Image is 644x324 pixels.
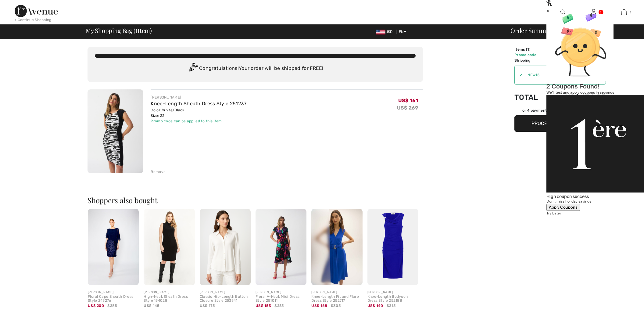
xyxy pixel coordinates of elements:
[200,209,251,285] img: Classic Hip-Length Button Closure Style 253941
[256,295,306,303] div: Floral V-Neck Midi Dress Style 251011
[579,108,601,113] img: Sezzle
[367,290,418,295] div: [PERSON_NAME]
[144,209,195,285] img: High-Neck Sheath Dress Style 194028
[311,290,362,295] div: [PERSON_NAME]
[367,295,418,303] div: Knee-Length Bodycon Dress Style 252188
[151,118,246,124] div: Promo code can be applied to this item
[187,63,199,75] img: Congratulation2.svg
[88,196,423,204] h2: Shoppers also bought
[591,9,596,16] img: My Info
[398,98,418,103] span: US$ 161
[15,5,58,17] img: 1ère Avenue
[548,58,606,63] td: Free
[151,101,246,106] a: Knee-Length Sheath Dress Style 251237
[560,9,566,16] img: search the website
[522,108,606,113] div: or 4 payments of with
[630,9,631,15] span: 1
[88,304,104,308] span: US$ 200
[151,95,246,100] div: [PERSON_NAME]
[514,47,548,52] td: Items ( )
[376,30,395,34] span: USD
[88,290,139,295] div: [PERSON_NAME]
[527,47,529,52] span: 1
[144,290,195,295] div: [PERSON_NAME]
[578,17,608,24] div: [PERSON_NAME]
[144,304,159,308] span: US$ 145
[397,105,418,111] s: US$ 269
[274,303,284,308] span: $255
[591,9,596,15] a: Sign In
[86,27,152,34] span: My Shopping Bag ( Item)
[367,209,418,285] img: Knee-Length Bodycon Dress Style 252188
[514,115,606,132] button: Proceed to Summary
[523,66,585,84] input: Promo code
[553,108,571,113] span: US$ 34.21
[15,17,52,23] div: < Continue Shopping
[256,209,306,285] img: Floral V-Neck Midi Dress Style 251011
[376,30,385,34] img: US Dollar
[548,52,606,58] td: US$ -24.15
[548,47,606,52] td: US$ 161.00
[531,121,586,126] span: Proceed to Summary
[144,295,195,303] div: High-Neck Sheath Dress Style 194028
[399,30,406,34] span: EN
[514,58,548,63] td: Shipping
[88,209,139,285] img: Floral Cape Sheath Dress Style 249276
[514,52,548,58] td: Promo code
[609,9,639,16] a: 1
[256,304,271,308] span: US$ 153
[151,107,246,118] div: Color: White/Black Size: 22
[200,295,251,303] div: Classic Hip-Length Button Closure Style 253941
[107,303,117,308] span: $285
[514,108,606,115] div: or 4 payments ofUS$ 34.21withSezzle Click to learn more about Sezzle
[387,303,395,308] span: $215
[135,26,138,34] span: 1
[151,169,166,175] div: Remove
[88,89,143,173] img: Knee-Length Sheath Dress Style 251237
[515,72,523,78] div: ✔
[256,290,306,295] div: [PERSON_NAME]
[503,27,640,34] div: Order Summary
[200,304,215,308] span: US$ 175
[311,304,327,308] span: US$ 168
[585,72,601,78] span: Remove
[311,295,362,303] div: Knee-Length Fit and Flare Dress Style 252717
[88,295,139,303] div: Floral Cape Sheath Dress Style 249276
[311,209,362,285] img: Knee-Length Fit and Flare Dress Style 252717
[200,290,251,295] div: [PERSON_NAME]
[95,63,416,75] div: Congratulations! Your order will be shipped for FREE!
[367,304,383,308] span: US$ 140
[548,87,606,108] td: US$ 136.85
[621,9,627,16] img: My Bag
[331,303,341,308] span: $305
[514,87,548,108] td: Total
